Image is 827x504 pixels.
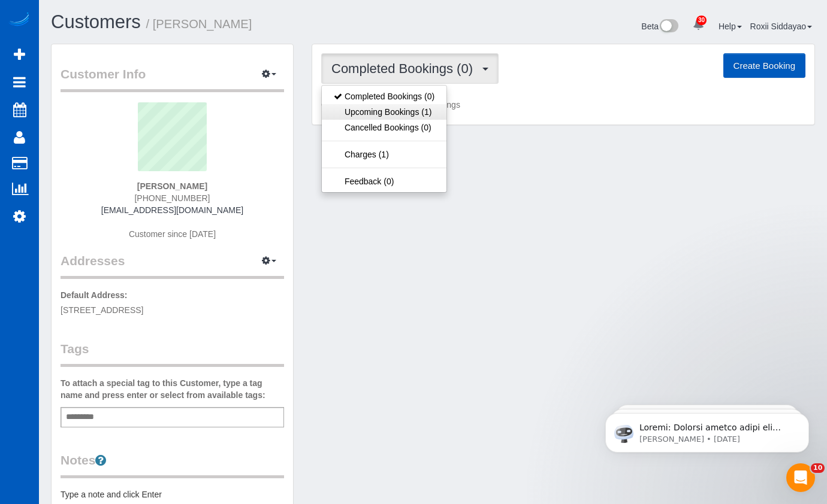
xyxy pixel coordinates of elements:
[137,181,207,191] strong: [PERSON_NAME]
[61,305,143,315] span: [STREET_ADDRESS]
[322,89,446,104] a: Completed Bookings (0)
[750,22,812,31] a: Roxii Siddayao
[61,289,128,301] label: Default Address:
[61,377,284,401] label: To attach a special tag to this Customer, type a tag name and press enter or select from availabl...
[322,147,446,162] a: Charges (1)
[696,16,707,25] span: 30
[587,388,827,472] iframe: Intercom notifications message
[7,12,31,29] img: Automaid Logo
[129,229,216,239] span: Customer since [DATE]
[101,205,243,215] a: [EMAIL_ADDRESS][DOMAIN_NAME]
[321,53,499,84] button: Completed Bookings (0)
[322,174,446,189] a: Feedback (0)
[51,11,141,32] a: Customers
[322,120,446,135] a: Cancelled Bookings (0)
[61,451,284,478] legend: Notes
[659,19,678,35] img: New interface
[719,22,742,31] a: Help
[641,22,678,31] a: Beta
[146,17,252,31] small: / [PERSON_NAME]
[61,488,284,500] pre: Type a note and click Enter
[723,53,805,78] button: Create Booking
[811,463,825,473] span: 10
[331,61,479,76] span: Completed Bookings (0)
[61,65,284,92] legend: Customer Info
[322,104,446,120] a: Upcoming Bookings (1)
[61,340,284,367] legend: Tags
[687,12,710,38] a: 30
[786,463,815,492] iframe: Intercom live chat
[321,99,805,111] p: Customer has 0 Completed Bookings
[134,193,210,203] span: [PHONE_NUMBER]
